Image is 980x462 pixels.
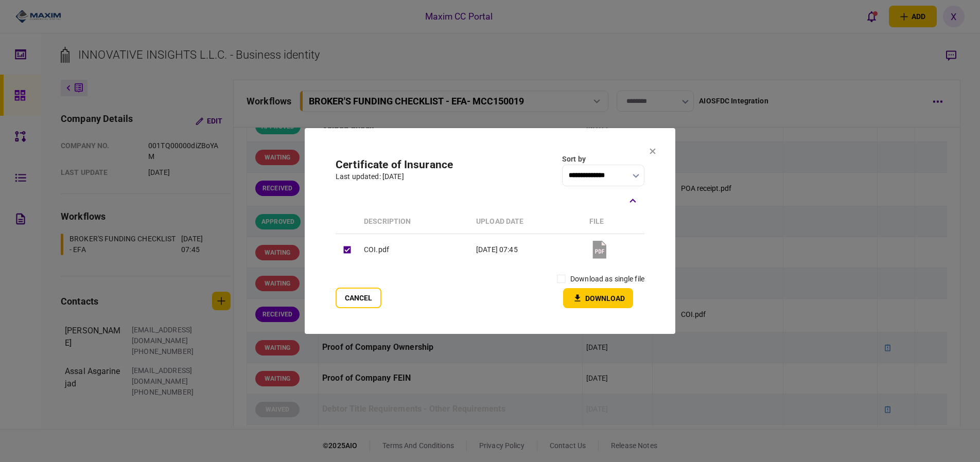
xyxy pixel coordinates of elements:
[471,210,584,234] th: upload date
[336,171,453,182] div: last updated: [DATE]
[562,154,644,165] div: Sort by
[359,234,471,265] td: COI.pdf
[471,234,584,265] td: [DATE] 07:45
[336,158,453,171] h2: Certificate of Insurance
[584,210,644,234] th: file
[570,274,644,285] label: download as single file
[359,210,471,234] th: Description
[563,288,633,308] button: Download
[336,288,381,308] button: Cancel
